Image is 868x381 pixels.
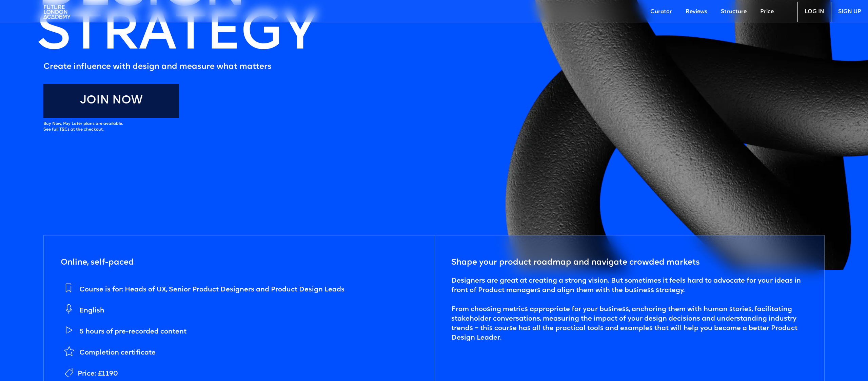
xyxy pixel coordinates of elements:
[831,2,868,22] a: SIGN UP
[43,60,316,74] h5: Create influence with design and measure what matters
[451,256,700,269] h5: Shape your product roadmap and navigate crowded markets
[451,276,807,343] div: Designers are great at creating a strong vision. But sometimes it feels hard to advocate for your...
[714,2,753,22] a: Structure
[43,121,123,133] div: Buy Now, Pay Later plans are available. See full T&Cs at the checkout.
[61,256,134,269] h5: Online, self-paced
[79,327,186,337] div: 5 hours of pre-recorded content
[679,2,714,22] a: Reviews
[753,2,781,22] a: Price
[79,306,104,316] div: English
[797,2,831,22] a: LOG IN
[79,348,156,358] div: Completion certificate
[43,84,179,118] a: Join Now
[644,2,679,22] a: Curator
[78,369,118,379] div: Price: £1190
[79,285,344,294] div: Course is for: Heads of UX, Senior Product Designers and Product Design Leads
